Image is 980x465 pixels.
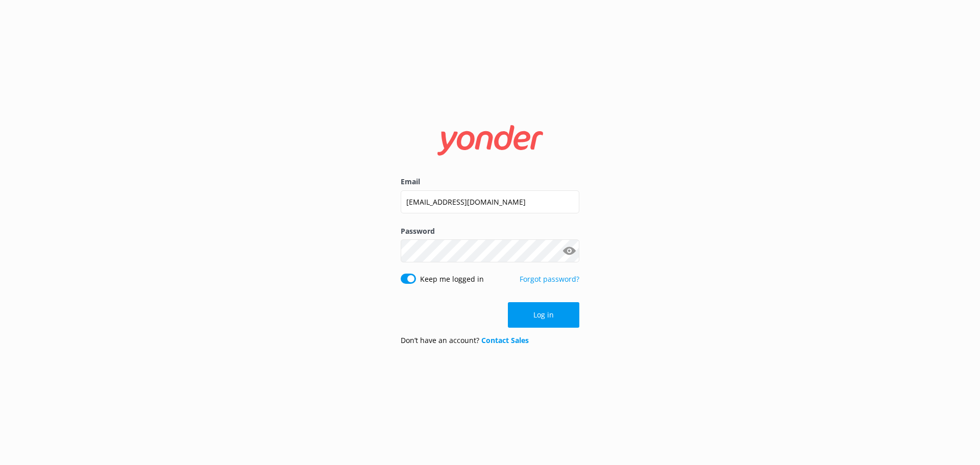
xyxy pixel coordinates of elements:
label: Email [401,176,579,187]
a: Contact Sales [481,335,529,345]
a: Forgot password? [520,274,579,284]
label: Keep me logged in [420,274,484,285]
p: Don’t have an account? [401,335,529,346]
button: Log in [508,302,579,328]
button: Show password [559,241,579,261]
input: user@emailaddress.com [401,190,579,213]
label: Password [401,226,579,237]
